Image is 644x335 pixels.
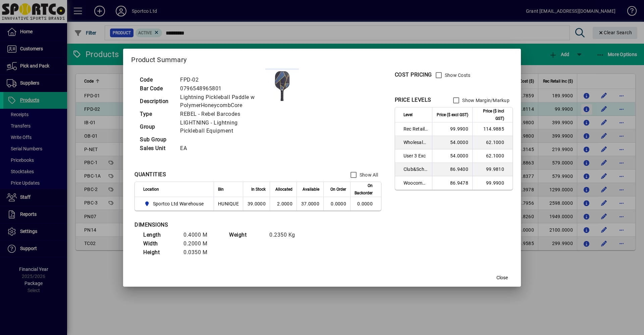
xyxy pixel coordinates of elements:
td: Width [140,239,180,248]
td: 86.9478 [432,176,472,190]
span: 0.0000 [331,201,346,206]
label: Show All [358,172,378,178]
td: Sales Unit [137,144,177,153]
td: 99.9810 [472,163,513,176]
span: User 3 Exc [404,152,428,159]
td: 0796548965801 [177,84,265,93]
span: Club&School Exc [404,166,428,173]
td: 39.0000 [243,197,270,210]
span: Price ($ excl GST) [437,111,468,118]
span: Price ($ incl GST) [477,107,504,122]
td: 2.0000 [270,197,297,210]
h2: Product Summary [123,49,521,68]
td: 62.1000 [472,136,513,149]
td: 62.1000 [472,149,513,163]
td: Lightning Pickleball Paddle w PolymerHoneycombCore [177,93,265,110]
span: Allocated [275,186,292,193]
span: Level [404,111,413,118]
td: Length [140,231,180,239]
div: COST PRICING [395,71,432,79]
td: Height [140,248,180,257]
div: QUANTITIES [135,171,166,179]
label: Show Costs [443,72,471,79]
span: Location [143,186,159,193]
td: FPD-02 [177,76,265,84]
span: Rec Retail Inc [404,126,428,132]
div: PRICE LEVELS [395,96,431,104]
td: 54.0000 [432,136,472,149]
span: Sportco Ltd Warehouse [153,200,204,207]
div: DIMENSIONS [135,221,302,229]
span: Available [303,186,319,193]
td: 37.0000 [297,197,323,210]
td: Type [137,110,177,118]
td: 0.2350 Kg [266,231,306,239]
span: Woocommerce Retail [404,180,428,186]
td: 0.0350 M [180,248,220,257]
label: Show Margin/Markup [461,97,509,104]
td: Description [137,93,177,110]
td: LIGHTNING - Lightning Pickleball Equipment [177,118,265,135]
td: 99.9900 [472,176,513,190]
td: Code [137,76,177,84]
td: Weight [226,231,266,239]
span: On Order [330,186,346,193]
td: 99.9900 [432,123,472,136]
span: In Stock [251,186,266,193]
td: 0.2000 M [180,239,220,248]
td: Bar Code [137,84,177,93]
td: Group [137,118,177,135]
span: On Backorder [355,182,373,197]
td: 0.0000 [350,197,381,210]
td: EA [177,144,265,153]
span: Bin [218,186,224,193]
td: Sub Group [137,135,177,144]
span: Wholesale Exc [404,139,428,146]
td: 114.9885 [472,123,513,136]
td: 0.4000 M [180,231,220,239]
td: 54.0000 [432,149,472,163]
td: 86.9400 [432,163,472,176]
span: Close [496,274,508,281]
img: contain [265,68,299,102]
td: REBEL - Rebel Barcodes [177,110,265,118]
td: HUNIQUE [214,197,243,210]
button: Close [491,272,513,284]
span: Sportco Ltd Warehouse [143,200,206,208]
